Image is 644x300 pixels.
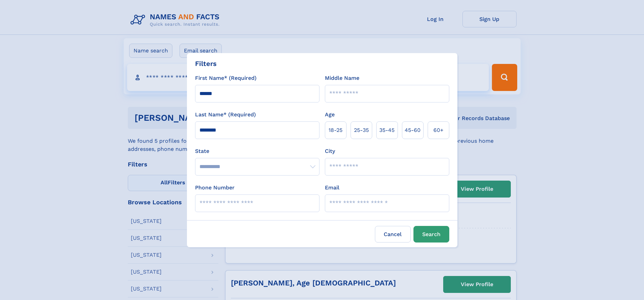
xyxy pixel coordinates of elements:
span: 45‑60 [405,126,421,134]
div: Filters [195,59,217,69]
label: Last Name* (Required) [195,111,256,119]
label: Middle Name [325,74,359,82]
label: City [325,147,335,155]
label: First Name* (Required) [195,74,257,82]
label: Age [325,111,335,119]
span: 35‑45 [379,126,395,134]
span: 60+ [433,126,444,134]
label: Phone Number [195,184,235,192]
button: Search [413,226,449,243]
label: State [195,147,319,155]
span: 25‑35 [354,126,369,134]
label: Email [325,184,339,192]
span: 18‑25 [329,126,342,134]
label: Cancel [375,226,411,243]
